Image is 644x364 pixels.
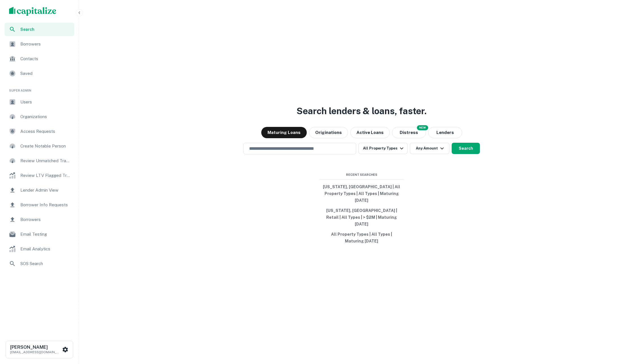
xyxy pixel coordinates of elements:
a: Borrowers [5,213,74,226]
a: Review Unmatched Transactions [5,154,74,168]
span: Review Unmatched Transactions [20,157,71,164]
a: Organizations [5,110,74,123]
button: [US_STATE], [GEOGRAPHIC_DATA] | Retail | All Types | > $2M | Maturing [DATE] [319,205,404,229]
a: SOS Search [5,257,74,270]
a: Review LTV Flagged Transactions [5,169,74,182]
button: Lenders [428,127,462,138]
span: Contacts [20,55,71,62]
h3: Search lenders & loans, faster. [297,104,427,118]
span: Organizations [20,113,71,120]
span: Create Notable Person [20,143,71,149]
button: Search [452,143,480,154]
div: NEW [417,125,428,130]
button: Maturing Loans [261,127,307,138]
button: Active Loans [350,127,390,138]
span: Access Requests [20,128,71,135]
iframe: Chat Widget [616,319,644,346]
button: Any Amount [410,143,449,154]
a: Users [5,95,74,109]
a: Saved [5,67,74,80]
span: Borrower Info Requests [20,201,71,208]
span: Borrowers [20,41,71,47]
a: Email Testing [5,227,74,241]
a: Contacts [5,52,74,66]
span: Saved [20,70,71,77]
a: Lender Admin View [5,183,74,197]
span: Email Testing [20,231,71,238]
a: Create Notable Person [5,139,74,153]
p: [EMAIL_ADDRESS][DOMAIN_NAME] [10,350,61,355]
a: Search [5,23,74,36]
button: [US_STATE], [GEOGRAPHIC_DATA] | All Property Types | All Types | Maturing [DATE] [319,182,404,205]
a: Email Analytics [5,242,74,256]
img: capitalize-logo.png [9,7,56,16]
span: Borrowers [20,216,71,223]
h6: [PERSON_NAME] [10,345,61,350]
li: Super Admin [5,81,74,95]
span: SOS Search [20,260,71,267]
span: Review LTV Flagged Transactions [20,172,71,179]
span: Search [20,26,71,32]
button: All Property Types | All Types | Maturing [DATE] [319,229,404,246]
button: All Property Types [358,143,408,154]
span: Recent Searches [319,172,404,177]
span: Users [20,99,71,105]
span: Lender Admin View [20,187,71,194]
a: Borrower Info Requests [5,198,74,212]
button: [PERSON_NAME][EMAIL_ADDRESS][DOMAIN_NAME] [6,341,73,358]
span: Email Analytics [20,246,71,252]
a: Access Requests [5,125,74,138]
button: Originations [309,127,348,138]
a: Borrowers [5,37,74,51]
button: Search distressed loans with lien and other non-mortgage details. [392,127,426,138]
